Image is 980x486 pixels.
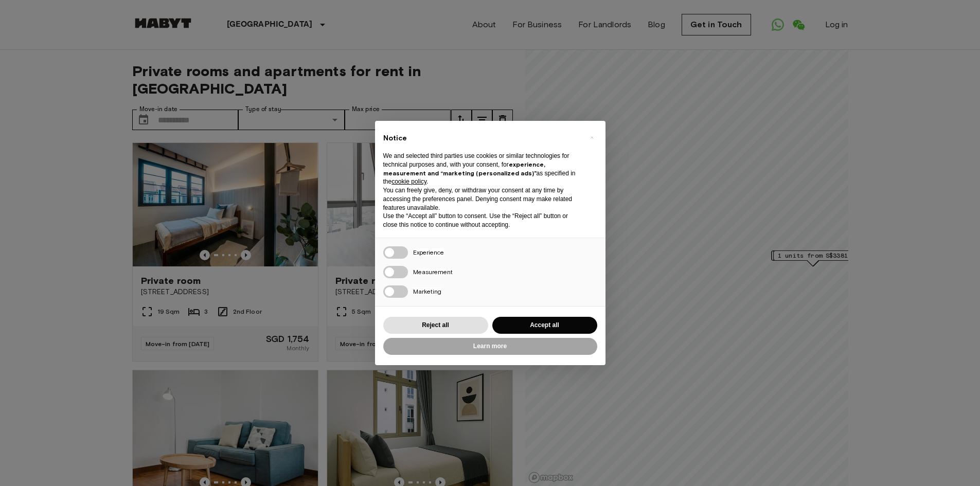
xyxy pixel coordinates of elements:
button: Reject all [383,317,488,334]
p: You can freely give, deny, or withdraw your consent at any time by accessing the preferences pane... [383,186,581,212]
span: × [590,131,594,143]
span: Marketing [413,287,441,295]
button: Accept all [492,317,597,334]
h2: Notice [383,133,581,143]
p: We and selected third parties use cookies or similar technologies for technical purposes and, wit... [383,152,581,186]
span: Experience [413,248,444,256]
button: Close this notice [584,129,600,146]
p: Use the “Accept all” button to consent. Use the “Reject all” button or close this notice to conti... [383,212,581,229]
strong: experience, measurement and “marketing (personalized ads)” [383,160,545,177]
a: cookie policy [391,178,426,185]
span: Measurement [413,268,453,276]
button: Learn more [383,338,597,355]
